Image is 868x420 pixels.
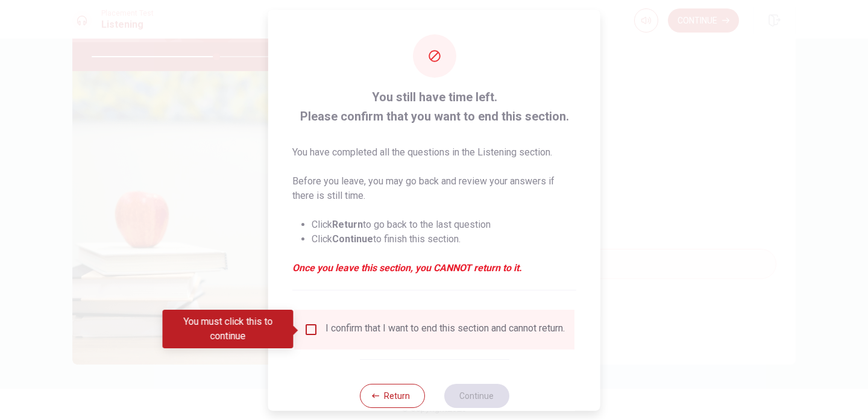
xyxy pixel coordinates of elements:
[304,322,318,336] span: You must click this to continue
[292,174,576,202] p: Before you leave, you may go back and review your answers if there is still time.
[292,260,576,275] em: Once you leave this section, you CANNOT return to it.
[163,310,294,348] div: You must click this to continue
[292,87,576,125] span: You still have time left. Please confirm that you want to end this section.
[359,383,424,407] button: Return
[332,218,363,230] strong: Return
[312,217,576,231] li: Click to go back to the last question
[292,145,576,159] p: You have completed all the questions in the Listening section.
[332,233,373,244] strong: Continue
[312,231,576,246] li: Click to finish this section.
[444,383,509,407] button: Continue
[325,322,565,336] div: I confirm that I want to end this section and cannot return.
